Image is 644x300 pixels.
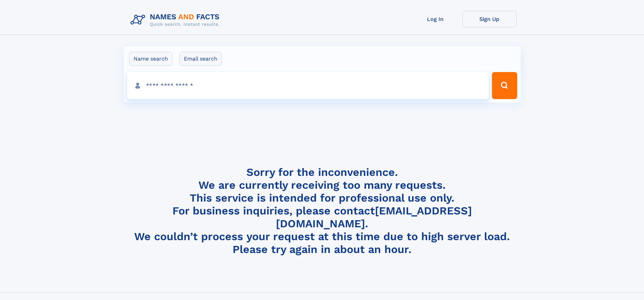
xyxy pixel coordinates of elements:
[276,204,472,230] a: [EMAIL_ADDRESS][DOMAIN_NAME]
[128,11,225,29] img: Logo Names and Facts
[127,72,489,99] input: search input
[129,52,172,66] label: Name search
[492,72,517,99] button: Search Button
[462,11,517,27] a: Sign Up
[180,52,222,66] label: Email search
[128,166,517,256] h4: Sorry for the inconvenience. We are currently receiving too many requests. This service is intend...
[408,11,462,27] a: Log In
